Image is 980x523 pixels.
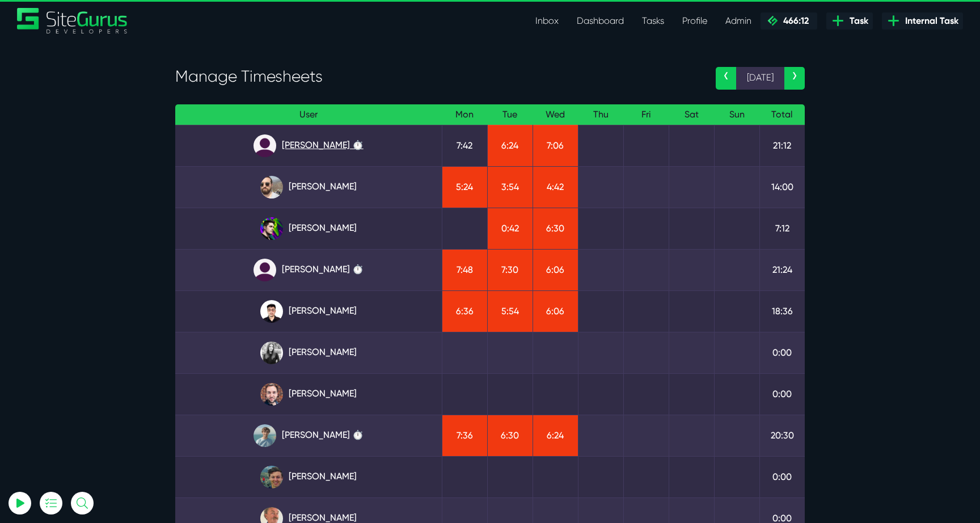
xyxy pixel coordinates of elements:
[533,125,578,166] td: 7:06
[759,249,805,290] td: 21:24
[533,104,578,125] th: Wed
[442,125,487,166] td: 7:42
[184,424,433,447] a: [PERSON_NAME] ⏱️
[487,104,533,125] th: Tue
[487,208,533,249] td: 0:42
[901,14,958,28] span: Internal Task
[184,466,433,488] a: [PERSON_NAME]
[826,12,873,29] a: Task
[716,67,736,90] a: ‹
[578,104,623,125] th: Thu
[533,290,578,332] td: 6:06
[442,415,487,456] td: 7:36
[533,415,578,456] td: 6:24
[184,217,433,240] a: [PERSON_NAME]
[442,249,487,290] td: 7:48
[714,104,759,125] th: Sun
[184,341,433,364] a: [PERSON_NAME]
[533,166,578,208] td: 4:42
[633,10,673,32] a: Tasks
[184,176,433,199] a: [PERSON_NAME]
[759,125,805,166] td: 21:12
[260,383,283,406] img: tfogtqcjwjterk6idyiu.jpg
[184,383,433,406] a: [PERSON_NAME]
[533,249,578,290] td: 6:06
[779,15,809,26] span: 466:12
[623,104,669,125] th: Fri
[442,166,487,208] td: 5:24
[568,10,633,32] a: Dashboard
[260,217,283,240] img: rxuxidhawjjb44sgel4e.png
[759,456,805,497] td: 0:00
[487,249,533,290] td: 7:30
[759,208,805,249] td: 7:12
[37,133,162,158] input: Email
[254,134,276,157] img: default_qrqg0b.png
[487,125,533,166] td: 6:24
[845,14,868,28] span: Task
[716,10,761,32] a: Admin
[761,12,817,29] a: 466:12
[487,290,533,332] td: 5:54
[260,300,283,323] img: xv1kmavyemxtguplm5ir.png
[526,10,568,32] a: Inbox
[882,12,963,29] a: Internal Task
[759,104,805,125] th: Total
[759,332,805,373] td: 0:00
[37,200,162,224] button: Log In
[184,259,433,281] a: [PERSON_NAME] ⏱️
[184,300,433,323] a: [PERSON_NAME]
[442,104,487,125] th: Mon
[175,104,442,125] th: User
[260,341,283,364] img: rgqpcqpgtbr9fmz9rxmm.jpg
[254,424,276,447] img: tkl4csrki1nqjgf0pb1z.png
[759,415,805,456] td: 20:30
[487,415,533,456] td: 6:30
[260,466,283,488] img: esb8jb8dmrsykbqurfoz.jpg
[759,166,805,208] td: 14:00
[784,67,805,90] a: ›
[175,67,699,86] h3: Manage Timesheets
[260,176,283,199] img: ublsy46zpoyz6muduycb.jpg
[17,8,128,33] a: SiteGurus
[669,104,714,125] th: Sat
[759,290,805,332] td: 18:36
[673,10,716,32] a: Profile
[254,259,276,281] img: default_qrqg0b.png
[184,134,433,157] a: [PERSON_NAME] ⏱️
[487,166,533,208] td: 3:54
[17,8,128,33] img: Sitegurus Logo
[442,290,487,332] td: 6:36
[533,208,578,249] td: 6:30
[759,373,805,415] td: 0:00
[736,67,784,90] span: [DATE]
